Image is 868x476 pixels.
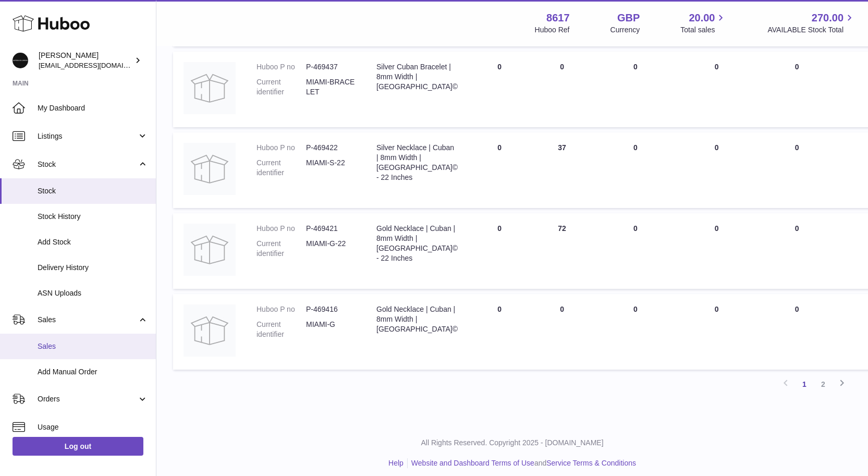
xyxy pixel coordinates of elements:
span: Stock [38,186,148,196]
td: 0 [531,52,593,127]
div: Gold Necklace | Cuban | 8mm Width | [GEOGRAPHIC_DATA]© [376,304,458,334]
span: Orders [38,394,137,404]
a: 2 [814,375,833,394]
dd: MIAMI-S-22 [306,158,356,178]
td: 0 [678,132,756,208]
td: 0 [468,294,531,370]
td: 0 [468,213,531,289]
span: 0 [795,305,799,313]
div: [PERSON_NAME] [39,51,132,70]
span: Sales [38,315,137,325]
span: Stock History [38,212,148,222]
td: 0 [468,132,531,208]
p: All Rights Reserved. Copyright 2025 - [DOMAIN_NAME] [165,438,860,448]
img: product image [184,304,236,357]
img: product image [184,224,236,276]
dt: Current identifier [256,320,306,339]
span: 0 [795,224,799,233]
span: Delivery History [38,263,148,273]
div: Currency [610,25,640,35]
td: 0 [468,52,531,127]
span: Stock [38,160,137,169]
img: product image [184,143,236,195]
span: Add Stock [38,237,148,247]
td: 0 [678,213,756,289]
span: 0 [795,143,799,152]
span: AVAILABLE Stock Total [767,25,855,35]
dt: Current identifier [256,77,306,97]
dd: MIAMI-G-22 [306,239,356,259]
span: 0 [795,63,799,71]
dt: Huboo P no [256,224,306,234]
dd: P-469437 [306,62,356,72]
td: 0 [593,213,678,289]
strong: GBP [617,11,640,25]
dt: Huboo P no [256,143,306,153]
td: 72 [531,213,593,289]
a: 20.00 Total sales [680,11,727,35]
span: ASN Uploads [38,288,148,298]
dt: Huboo P no [256,62,306,72]
div: Huboo Ref [535,25,570,35]
div: Gold Necklace | Cuban | 8mm Width | [GEOGRAPHIC_DATA]© - 22 Inches [376,224,458,263]
dt: Current identifier [256,158,306,178]
dd: MIAMI-G [306,320,356,339]
a: Service Terms & Conditions [546,459,636,467]
img: hello@alfredco.com [13,53,28,68]
dd: P-469422 [306,143,356,153]
img: product image [184,62,236,114]
td: 0 [678,52,756,127]
span: Total sales [680,25,727,35]
span: Listings [38,131,137,141]
a: Help [388,459,404,467]
span: 20.00 [689,11,715,25]
div: Silver Necklace | Cuban | 8mm Width | [GEOGRAPHIC_DATA]© - 22 Inches [376,143,458,182]
div: Silver Cuban Bracelet | 8mm Width | [GEOGRAPHIC_DATA]© [376,62,458,92]
span: My Dashboard [38,103,148,113]
span: 270.00 [812,11,843,25]
dd: P-469416 [306,304,356,314]
a: 270.00 AVAILABLE Stock Total [767,11,855,35]
dd: MIAMI-BRACELET [306,77,356,97]
a: 1 [795,375,814,394]
td: 0 [593,294,678,370]
dd: P-469421 [306,224,356,234]
td: 0 [678,294,756,370]
span: Usage [38,422,148,432]
a: Log out [13,437,143,456]
span: Add Manual Order [38,367,148,377]
span: Sales [38,341,148,351]
td: 0 [593,52,678,127]
td: 37 [531,132,593,208]
span: [EMAIL_ADDRESS][DOMAIN_NAME] [39,61,153,69]
li: and [408,458,636,468]
strong: 8617 [546,11,570,25]
a: Website and Dashboard Terms of Use [411,459,534,467]
td: 0 [593,132,678,208]
dt: Huboo P no [256,304,306,314]
td: 0 [531,294,593,370]
dt: Current identifier [256,239,306,259]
